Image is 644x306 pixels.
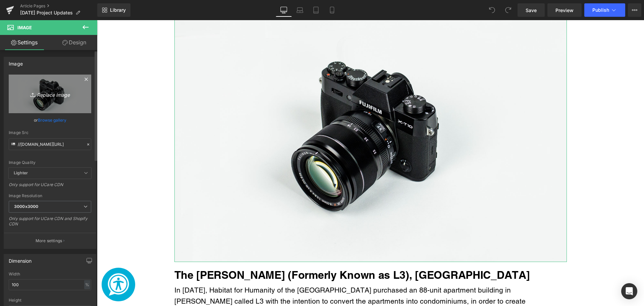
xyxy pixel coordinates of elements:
[9,254,32,264] div: Dimension
[9,160,91,165] div: Image Quality
[23,90,77,98] i: Replace Image
[9,138,91,150] input: Link
[5,248,38,281] div: Launch Recite Me
[9,117,91,124] div: or
[9,216,91,231] div: Only support for UCare CDN and Shopify CDN
[547,3,582,17] a: Preview
[14,170,28,175] b: Lighter
[621,283,637,299] div: Open Intercom Messenger
[84,280,90,289] div: %
[584,3,625,17] button: Publish
[9,193,91,198] div: Image Resolution
[4,233,96,249] button: More settings
[555,7,574,14] span: Preview
[292,3,308,17] a: Laptop
[9,130,91,135] div: Image Src
[526,7,537,14] span: Save
[97,20,644,306] iframe: To enrich screen reader interactions, please activate Accessibility in Grammarly extension settings
[36,238,62,244] p: More settings
[20,10,73,15] span: [DATE] Project Updates
[324,3,340,17] a: Mobile
[628,3,641,17] button: More
[485,3,499,17] button: Undo
[9,182,91,192] div: Only support for UCare CDN
[20,3,97,9] a: Article Pages
[9,298,91,303] div: Height
[9,272,91,276] div: Width
[17,25,32,30] span: Image
[110,7,126,13] span: Library
[9,279,91,290] input: auto
[308,3,324,17] a: Tablet
[38,114,66,126] a: Browse gallery
[9,57,23,67] div: Image
[50,35,99,50] a: Design
[97,3,130,17] a: New Library
[592,7,609,13] span: Publish
[501,3,515,17] button: Redo
[14,204,38,209] b: 3000x3000
[276,3,292,17] a: Desktop
[10,253,33,276] img: Launch Recite Me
